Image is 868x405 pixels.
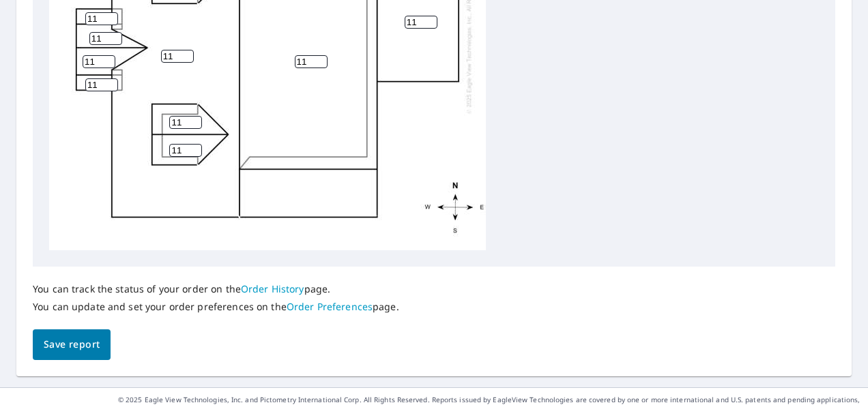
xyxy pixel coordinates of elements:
a: Order History [241,282,304,295]
p: You can track the status of your order on the page. [33,283,399,295]
span: Save report [44,336,100,353]
a: Order Preferences [287,300,373,313]
button: Save report [33,329,111,360]
p: You can update and set your order preferences on the page. [33,301,399,313]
